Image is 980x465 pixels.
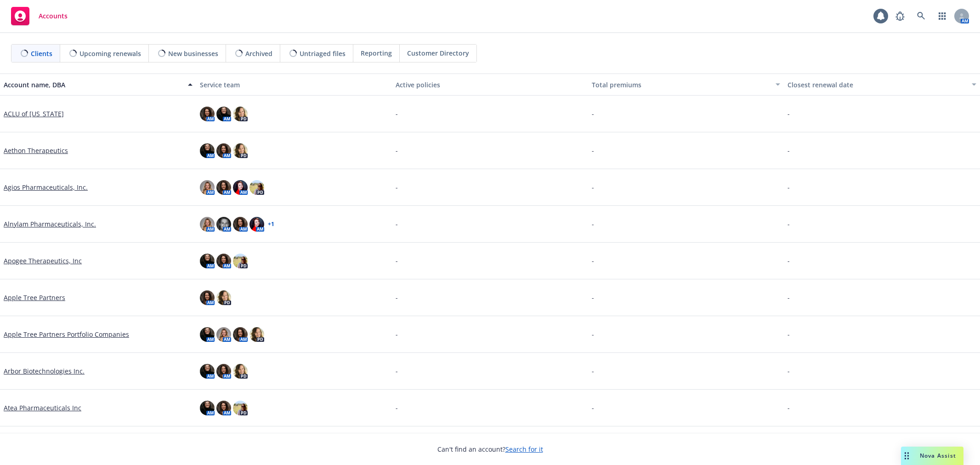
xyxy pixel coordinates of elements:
a: Aethon Therapeutics [4,146,68,155]
span: - [787,293,790,302]
img: photo [200,107,215,121]
span: - [592,146,594,155]
span: Clients [31,49,52,58]
span: - [396,403,398,413]
a: Alnylam Pharmaceuticals, Inc. [4,219,96,229]
span: - [592,256,594,266]
span: - [787,219,790,229]
div: Active policies [396,80,584,90]
span: - [396,293,398,302]
span: - [592,109,594,119]
img: photo [216,254,231,268]
span: - [592,293,594,302]
img: photo [233,180,248,195]
span: - [592,329,594,339]
img: photo [216,143,231,158]
img: photo [249,327,264,342]
span: Nova Assist [920,452,956,459]
button: Nova Assist [901,447,963,465]
span: Can't find an account? [437,444,543,454]
span: - [787,329,790,339]
button: Service team [196,74,392,96]
a: Apogee Therapeutics, Inc [4,256,82,266]
img: photo [216,290,231,305]
span: - [396,182,398,192]
img: photo [233,364,248,379]
a: Search [912,7,930,25]
span: - [592,219,594,229]
span: Reporting [361,48,392,58]
img: photo [216,180,231,195]
span: - [396,329,398,339]
span: Accounts [39,12,68,20]
a: Report a Bug [891,7,909,25]
span: - [396,146,398,155]
img: photo [249,180,264,195]
span: - [787,403,790,413]
img: photo [216,364,231,379]
span: - [787,256,790,266]
span: - [396,109,398,119]
img: photo [233,143,248,158]
img: photo [200,143,215,158]
img: photo [200,327,215,342]
img: photo [200,364,215,379]
span: - [592,366,594,376]
img: photo [200,290,215,305]
a: Apple Tree Partners [4,293,65,302]
img: photo [200,217,215,232]
span: Archived [245,49,272,58]
a: Switch app [933,7,952,25]
div: Closest renewal date [787,80,966,90]
span: - [787,366,790,376]
img: photo [216,401,231,415]
img: photo [200,401,215,415]
img: photo [200,180,215,195]
span: Untriaged files [300,49,346,58]
a: Accounts [7,3,71,29]
span: - [396,366,398,376]
div: Drag to move [901,447,912,465]
button: Active policies [392,74,588,96]
span: - [787,146,790,155]
div: Service team [200,80,389,90]
div: Account name, DBA [4,80,182,90]
a: Search for it [505,445,543,454]
img: photo [216,217,231,232]
a: Arbor Biotechnologies Inc. [4,366,85,376]
span: - [592,182,594,192]
img: photo [233,401,248,415]
span: - [592,403,594,413]
span: - [787,182,790,192]
span: New businesses [168,49,218,58]
span: Customer Directory [407,48,469,58]
span: Upcoming renewals [79,49,141,58]
a: Agios Pharmaceuticals, Inc. [4,182,88,192]
a: Atea Pharmaceuticals Inc [4,403,81,413]
img: photo [233,217,248,232]
img: photo [233,107,248,121]
img: photo [200,254,215,268]
a: ACLU of [US_STATE] [4,109,64,119]
button: Closest renewal date [784,74,980,96]
button: Total premiums [588,74,784,96]
div: Total premiums [592,80,770,90]
img: photo [233,327,248,342]
a: + 1 [268,221,274,227]
img: photo [249,217,264,232]
img: photo [216,107,231,121]
span: - [787,109,790,119]
a: Apple Tree Partners Portfolio Companies [4,329,129,339]
img: photo [216,327,231,342]
img: photo [233,254,248,268]
span: - [396,219,398,229]
span: - [396,256,398,266]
